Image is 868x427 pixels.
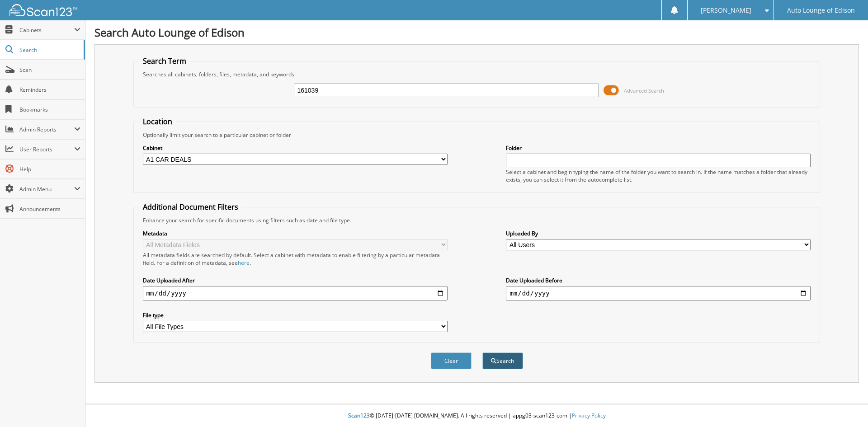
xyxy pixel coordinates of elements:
[143,251,448,267] div: All metadata fields are searched by default. Select a cabinet with metadata to enable filtering b...
[143,286,448,300] input: start
[506,277,811,284] label: Date Uploaded Before
[143,311,448,319] label: File type
[143,277,448,284] label: Date Uploaded After
[19,126,74,133] span: Admin Reports
[19,46,79,54] span: Search
[138,216,816,224] div: Enhance your search for specific documents using filters such as date and file type.
[506,144,811,152] label: Folder
[138,117,177,127] legend: Location
[143,230,448,237] label: Metadata
[238,259,250,267] a: here
[138,202,243,212] legend: Additional Document Filters
[823,384,868,427] iframe: Chat Widget
[506,168,811,183] div: Select a cabinet and begin typing the name of the folder you want to search in. If the name match...
[572,412,606,419] a: Privacy Policy
[787,8,855,13] span: Auto Lounge of Edison
[94,25,859,40] h1: Search Auto Lounge of Edison
[19,205,80,213] span: Announcements
[9,4,77,16] img: scan123-logo-white.svg
[431,352,472,369] button: Clear
[138,131,816,139] div: Optionally limit your search to a particular cabinet or folder
[85,405,868,427] div: © [DATE]-[DATE] [DOMAIN_NAME]. All rights reserved | appg03-scan123-com |
[19,86,80,94] span: Reminders
[143,144,448,152] label: Cabinet
[19,185,74,193] span: Admin Menu
[506,230,811,237] label: Uploaded By
[348,412,370,419] span: Scan123
[19,26,74,34] span: Cabinets
[19,106,80,113] span: Bookmarks
[482,352,523,369] button: Search
[506,286,811,300] input: end
[19,145,74,153] span: User Reports
[138,56,191,66] legend: Search Term
[19,165,80,173] span: Help
[624,87,664,94] span: Advanced Search
[138,70,816,78] div: Searches all cabinets, folders, files, metadata, and keywords
[19,66,80,74] span: Scan
[701,8,751,13] span: [PERSON_NAME]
